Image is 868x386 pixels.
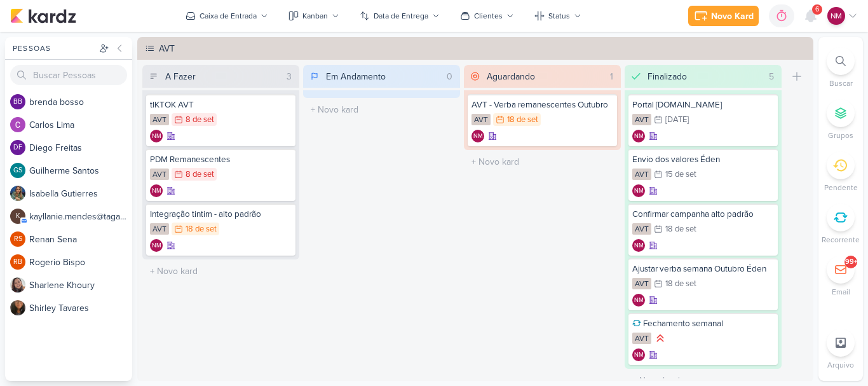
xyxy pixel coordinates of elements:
[632,263,774,275] div: Ajustar verba semana Outubro Éden
[29,210,132,223] div: k a y l l a n i e . m e n d e s @ t a g a w a - m a i l . c o m . b r
[10,231,25,247] div: Renan Sena
[150,99,292,111] div: tIKTOK AVT
[10,300,25,315] img: Shirley Tavares
[13,99,22,106] p: bb
[632,184,645,197] div: Criador(a): Natasha Matos
[632,184,645,197] div: Natasha Matos
[632,154,774,165] div: Envio dos valores Éden
[186,116,214,124] div: 8 de set
[832,286,850,298] p: Email
[632,294,645,307] div: Natasha Matos
[665,280,696,288] div: 18 de set
[150,223,169,235] div: AVT
[632,223,651,235] div: AVT
[150,169,169,180] div: AVT
[29,279,132,292] div: S h a r l e n e K h o u r y
[632,114,651,125] div: AVT
[10,277,25,293] img: Sharlene Khoury
[150,154,292,165] div: PDM Remanescentes
[632,130,645,142] div: Criador(a): Natasha Matos
[29,301,132,315] div: S h i r l e y T a v a r e s
[632,333,651,344] div: AVT
[186,225,217,233] div: 18 de set
[632,209,774,220] div: Confirmar campanha alto padrão
[29,233,132,246] div: R e n a n S e n a
[150,130,163,142] div: Natasha Matos
[634,243,644,249] p: NM
[822,234,860,245] p: Recorrente
[632,239,645,252] div: Natasha Matos
[150,209,292,220] div: Integração tintim - alto padrão
[16,213,20,220] p: k
[471,114,491,125] div: AVT
[150,130,163,142] div: Criador(a): Natasha Matos
[831,10,842,22] p: NM
[471,130,484,142] div: Criador(a): Natasha Matos
[10,43,97,54] div: Pessoas
[632,318,774,329] div: Fechamento semanal
[150,184,163,197] div: Criador(a): Natasha Matos
[665,170,696,179] div: 15 de set
[150,239,163,252] div: Natasha Matos
[507,116,538,124] div: 18 de set
[306,100,458,119] input: + Novo kard
[150,114,169,125] div: AVT
[10,117,25,132] img: Carlos Lima
[632,294,645,307] div: Criador(a): Natasha Matos
[29,187,132,200] div: I s a b e l l a G u t i e r r e s
[473,134,483,140] p: NM
[471,99,613,111] div: AVT - Verba remanescentes Outubro
[10,8,76,24] img: kardz.app
[29,118,132,132] div: C a r l o s L i m a
[186,170,214,179] div: 8 de set
[605,70,618,83] div: 1
[152,134,161,140] p: NM
[632,348,645,361] div: Natasha Matos
[10,140,25,155] div: Diego Freitas
[29,164,132,177] div: G u i l h e r m e S a n t o s
[634,134,644,140] p: NM
[845,257,857,267] div: 99+
[818,47,863,89] li: Ctrl + F
[827,359,854,371] p: Arquivo
[829,78,853,89] p: Buscar
[10,186,25,201] img: Isabella Gutierres
[634,352,644,359] p: NM
[466,153,618,171] input: + Novo kard
[764,70,779,83] div: 5
[281,70,297,83] div: 3
[815,4,819,15] span: 6
[632,278,651,289] div: AVT
[10,254,25,270] div: Rogerio Bispo
[824,182,858,193] p: Pendente
[634,298,644,304] p: NM
[10,65,127,85] input: Buscar Pessoas
[665,225,696,233] div: 18 de set
[150,239,163,252] div: Criador(a): Natasha Matos
[632,130,645,142] div: Natasha Matos
[10,163,25,178] div: Guilherme Santos
[634,188,644,195] p: NM
[29,95,132,109] div: b r e n d a b o s s o
[632,239,645,252] div: Criador(a): Natasha Matos
[711,10,754,23] div: Novo Kard
[827,7,845,25] div: Natasha Matos
[13,144,22,151] p: DF
[632,348,645,361] div: Criador(a): Natasha Matos
[632,169,651,180] div: AVT
[159,42,810,55] div: AVT
[29,141,132,155] div: D i e g o F r e i t a s
[828,130,853,141] p: Grupos
[471,130,484,142] div: Natasha Matos
[145,262,297,280] input: + Novo kard
[29,256,132,269] div: R o g e r i o B i s p o
[654,332,667,345] div: Prioridade Alta
[665,116,689,124] div: [DATE]
[150,184,163,197] div: Natasha Matos
[10,94,25,109] div: brenda bosso
[10,209,25,224] div: kayllanie.mendes@tagawa-mail.com.br
[13,167,22,174] p: GS
[13,259,22,266] p: RB
[14,236,22,243] p: RS
[152,243,161,249] p: NM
